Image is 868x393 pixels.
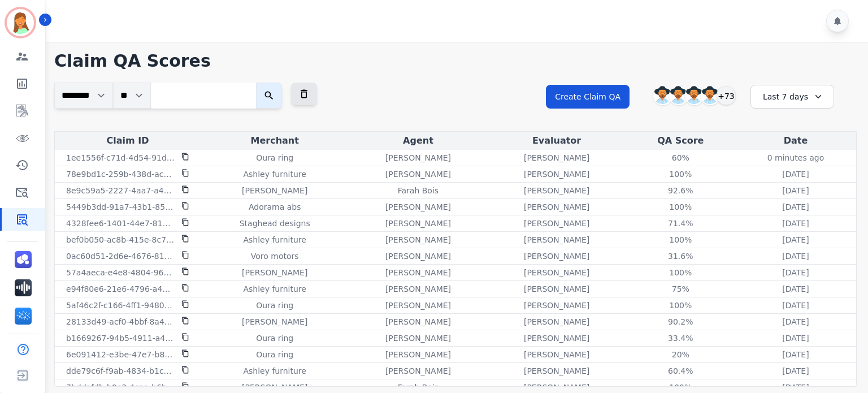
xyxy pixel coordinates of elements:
[240,218,310,229] p: Staghead designs
[54,51,857,71] h1: Claim QA Scores
[385,332,451,344] p: [PERSON_NAME]
[655,218,706,229] div: 71.4%
[490,134,624,148] div: Evaluator
[385,365,451,377] p: [PERSON_NAME]
[750,85,834,109] div: Last 7 days
[655,234,706,245] div: 100%
[782,251,809,262] p: [DATE]
[655,349,706,360] div: 20%
[385,152,451,163] p: [PERSON_NAME]
[66,349,175,360] p: 6e091412-e3be-47e7-b806-c18d758819ce
[782,316,809,327] p: [DATE]
[66,201,175,213] p: 5449b3dd-91a7-43b1-85df-fab6e514bca5
[767,152,824,163] p: 0 minutes ago
[256,349,293,360] p: Oura ring
[385,283,451,295] p: [PERSON_NAME]
[782,169,809,180] p: [DATE]
[655,267,706,278] div: 100%
[249,201,301,213] p: Adorama abs
[655,152,706,163] div: 60%
[66,169,175,180] p: 78e9bd1c-259b-438d-ac8d-e998966eceac
[737,134,854,148] div: Date
[524,218,589,229] p: [PERSON_NAME]
[385,316,451,327] p: [PERSON_NAME]
[243,365,306,377] p: Ashley furniture
[524,251,589,262] p: [PERSON_NAME]
[243,169,306,180] p: Ashley furniture
[242,185,307,196] p: [PERSON_NAME]
[524,152,589,163] p: [PERSON_NAME]
[66,365,175,377] p: dde79c6f-f9ab-4834-b1c8-8e521fd73cd1
[256,300,293,311] p: Oura ring
[256,332,293,344] p: Oura ring
[385,349,451,360] p: [PERSON_NAME]
[66,218,175,229] p: 4328fee6-1401-44e7-814b-b81243b1c27a
[524,382,589,393] p: [PERSON_NAME]
[782,283,809,295] p: [DATE]
[524,185,589,196] p: [PERSON_NAME]
[524,201,589,213] p: [PERSON_NAME]
[385,251,451,262] p: [PERSON_NAME]
[524,169,589,180] p: [PERSON_NAME]
[385,234,451,245] p: [PERSON_NAME]
[385,267,451,278] p: [PERSON_NAME]
[717,86,736,105] div: +73
[524,300,589,311] p: [PERSON_NAME]
[655,283,706,295] div: 75%
[385,201,451,213] p: [PERSON_NAME]
[782,201,809,213] p: [DATE]
[655,300,706,311] div: 100%
[546,85,630,109] button: Create Claim QA
[782,349,809,360] p: [DATE]
[66,234,175,245] p: bef0b050-ac8b-415e-8c7a-ed1330f4f300
[655,169,706,180] div: 100%
[655,316,706,327] div: 90.2%
[524,332,589,344] p: [PERSON_NAME]
[524,267,589,278] p: [PERSON_NAME]
[524,234,589,245] p: [PERSON_NAME]
[782,234,809,245] p: [DATE]
[242,382,307,393] p: [PERSON_NAME]
[251,251,299,262] p: Voro motors
[782,267,809,278] p: [DATE]
[782,365,809,377] p: [DATE]
[655,251,706,262] div: 31.6%
[655,382,706,393] div: 100%
[398,382,439,393] p: Farah Bois
[66,283,175,295] p: e94f80e6-21e6-4796-a4ad-845196c452d8
[66,316,175,327] p: 28133d49-acf0-4bbf-8a40-9df346aec003
[7,9,34,36] img: Bordered avatar
[203,134,346,148] div: Merchant
[66,332,175,344] p: b1669267-94b5-4911-a44f-ea3591deb41b
[655,365,706,377] div: 60.4%
[66,185,175,196] p: 8e9c59a5-2227-4aa7-a435-426e7fdb057e
[242,316,307,327] p: [PERSON_NAME]
[628,134,733,148] div: QA Score
[385,218,451,229] p: [PERSON_NAME]
[655,201,706,213] div: 100%
[242,267,307,278] p: [PERSON_NAME]
[243,234,306,245] p: Ashley furniture
[66,267,175,278] p: 57a4aeca-e4e8-4804-96b6-bf39d7f1c307
[782,300,809,311] p: [DATE]
[351,134,485,148] div: Agent
[524,365,589,377] p: [PERSON_NAME]
[398,185,439,196] p: Farah Bois
[524,283,589,295] p: [PERSON_NAME]
[782,185,809,196] p: [DATE]
[524,316,589,327] p: [PERSON_NAME]
[243,283,306,295] p: Ashley furniture
[782,218,809,229] p: [DATE]
[782,332,809,344] p: [DATE]
[524,349,589,360] p: [PERSON_NAME]
[782,382,809,393] p: [DATE]
[385,169,451,180] p: [PERSON_NAME]
[655,332,706,344] div: 33.4%
[66,382,175,393] p: 7bddafdb-b0e3-4caa-b6ba-b57b5f3b27d0
[66,300,175,311] p: 5af46c2f-c166-4ff1-9480-6f09f0b3170e
[66,251,175,262] p: 0ac60d51-2d6e-4676-8113-af5f42dde11d
[385,300,451,311] p: [PERSON_NAME]
[256,152,293,163] p: Oura ring
[655,185,706,196] div: 92.6%
[66,152,175,163] p: 1ee1556f-c71d-4d54-91db-457daa1423f9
